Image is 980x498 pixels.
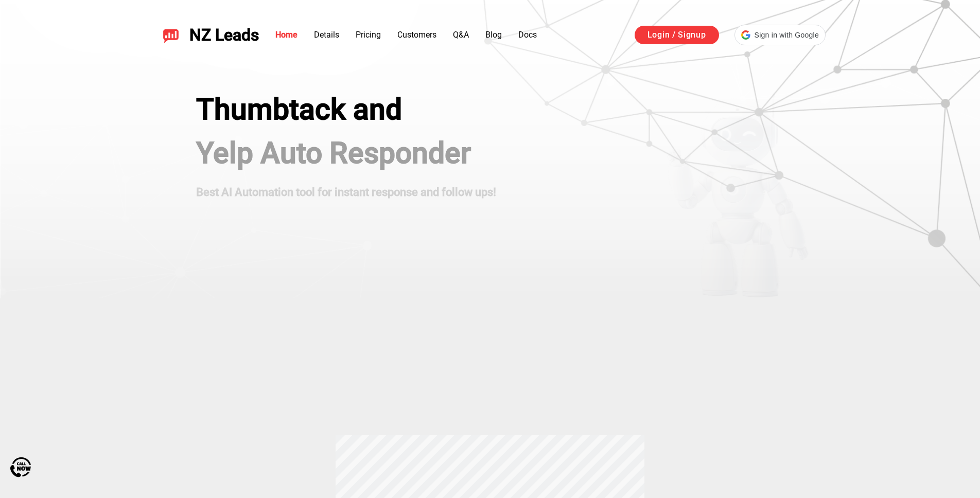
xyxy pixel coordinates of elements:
a: Customers [397,30,436,40]
a: Blog [485,30,502,40]
a: Pricing [356,30,381,40]
div: Thumbtack and [196,93,496,127]
h1: Yelp Auto Responder [196,136,496,170]
div: Sign in with Google [734,25,826,45]
strong: Best AI Automation tool for instant response and follow ups! [196,186,496,199]
span: NZ Leads [189,26,259,45]
img: NZ Leads logo [163,27,179,43]
a: Q&A [453,30,469,40]
a: Docs [518,30,537,40]
span: Sign in with Google [755,30,819,41]
img: yelp bot [666,93,809,298]
a: Login / Signup [635,26,719,44]
a: Details [314,30,339,40]
img: Call Now [10,457,31,477]
a: Home [275,30,297,40]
